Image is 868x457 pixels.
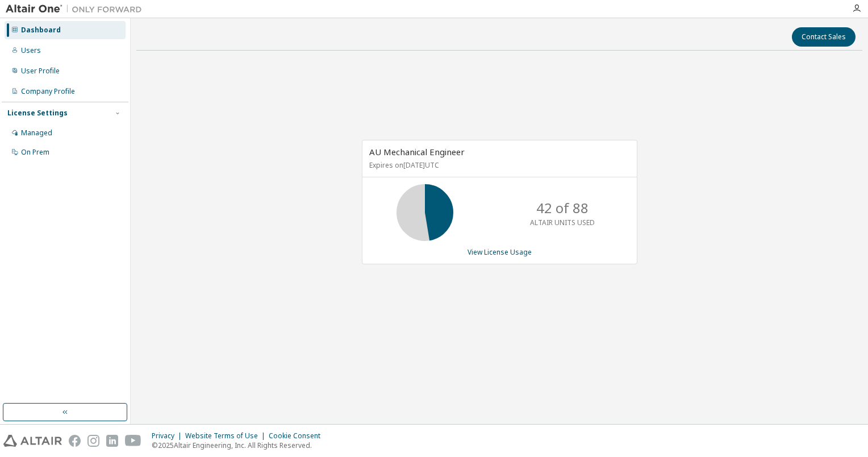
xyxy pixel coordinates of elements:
img: youtube.svg [125,435,141,447]
a: View License Usage [468,247,532,257]
div: On Prem [21,148,49,157]
p: ALTAIR UNITS USED [530,218,595,227]
div: Website Terms of Use [185,431,269,441]
div: Managed [21,128,52,138]
p: 42 of 88 [536,198,589,218]
button: Contact Sales [792,27,856,47]
img: Altair One [6,3,148,15]
img: instagram.svg [87,435,99,447]
div: Users [21,46,41,55]
img: facebook.svg [69,435,81,447]
div: Privacy [152,431,185,441]
div: License Settings [7,109,68,118]
img: linkedin.svg [106,435,118,447]
div: User Profile [21,67,60,76]
div: Dashboard [21,26,61,35]
p: Expires on [DATE] UTC [369,160,627,170]
div: Cookie Consent [269,431,327,441]
span: AU Mechanical Engineer [369,146,465,157]
p: © 2025 Altair Engineering, Inc. All Rights Reserved. [152,441,327,450]
img: altair_logo.svg [3,435,62,447]
div: Company Profile [21,87,75,96]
